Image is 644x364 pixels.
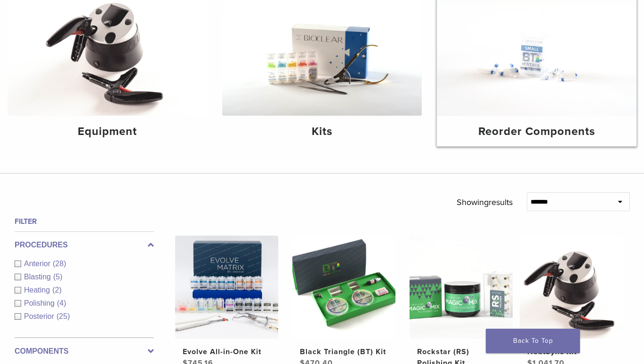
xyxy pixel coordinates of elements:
h4: Kits [230,123,414,140]
span: Anterior [24,260,53,268]
h4: Reorder Components [444,123,629,140]
span: (25) [56,312,70,320]
img: Evolve All-in-One Kit [175,236,278,339]
span: Heating [24,286,52,294]
span: Blasting [24,273,53,281]
h4: Filter [15,216,154,227]
h2: Evolve All-in-One Kit [183,346,270,357]
span: Posterior [24,312,56,320]
span: (2) [52,286,62,294]
p: Showing results [457,192,513,212]
img: Rockstar (RS) Polishing Kit [410,236,513,339]
h4: Equipment [15,123,200,140]
span: Polishing [24,299,57,307]
h2: Black Triangle (BT) Kit [300,346,387,357]
span: (4) [57,299,66,307]
span: (28) [53,260,66,268]
img: Black Triangle (BT) Kit [292,236,395,339]
label: Components [15,346,154,357]
img: HeatSync Kit [520,236,623,339]
span: (5) [53,273,63,281]
a: Back To Top [486,329,580,353]
label: Procedures [15,239,154,251]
